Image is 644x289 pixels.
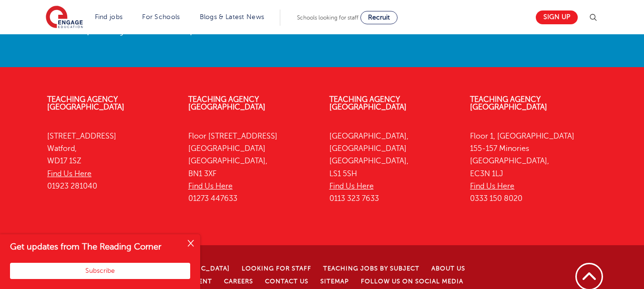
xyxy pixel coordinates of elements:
[46,6,83,30] img: Engage Education
[329,182,374,190] a: Find Us Here
[470,130,597,205] p: Floor 1, [GEOGRAPHIC_DATA] 155-157 Minories [GEOGRAPHIC_DATA], EC3N 1LJ 0333 150 8020
[323,265,419,272] a: Teaching jobs by subject
[297,14,358,21] span: Schools looking for staff
[10,263,190,279] button: Subscribe
[188,95,266,111] a: Teaching Agency [GEOGRAPHIC_DATA]
[329,95,407,111] a: Teaching Agency [GEOGRAPHIC_DATA]
[470,182,514,190] a: Find Us Here
[368,14,390,21] span: Recruit
[470,95,547,111] a: Teaching Agency [GEOGRAPHIC_DATA]
[47,95,124,111] a: Teaching Agency [GEOGRAPHIC_DATA]
[95,13,123,20] a: Find jobs
[47,130,174,192] p: [STREET_ADDRESS] Watford, WD17 1SZ 01923 281040
[360,11,398,24] a: Recruit
[361,278,463,285] a: Follow us on Social Media
[10,241,180,253] h4: Get updates from The Reading Corner
[47,169,92,178] a: Find Us Here
[224,278,253,285] a: Careers
[320,278,349,285] a: Sitemap
[329,130,456,205] p: [GEOGRAPHIC_DATA], [GEOGRAPHIC_DATA] [GEOGRAPHIC_DATA], LS1 5SH 0113 323 7633
[242,265,311,272] a: Looking for staff
[431,265,465,272] a: About Us
[265,278,308,285] a: Contact Us
[188,130,315,205] p: Floor [STREET_ADDRESS] [GEOGRAPHIC_DATA] [GEOGRAPHIC_DATA], BN1 3XF 01273 447633
[142,13,180,20] a: For Schools
[188,182,233,190] a: Find Us Here
[200,13,265,20] a: Blogs & Latest News
[181,234,200,253] button: Close
[536,10,578,24] a: Sign up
